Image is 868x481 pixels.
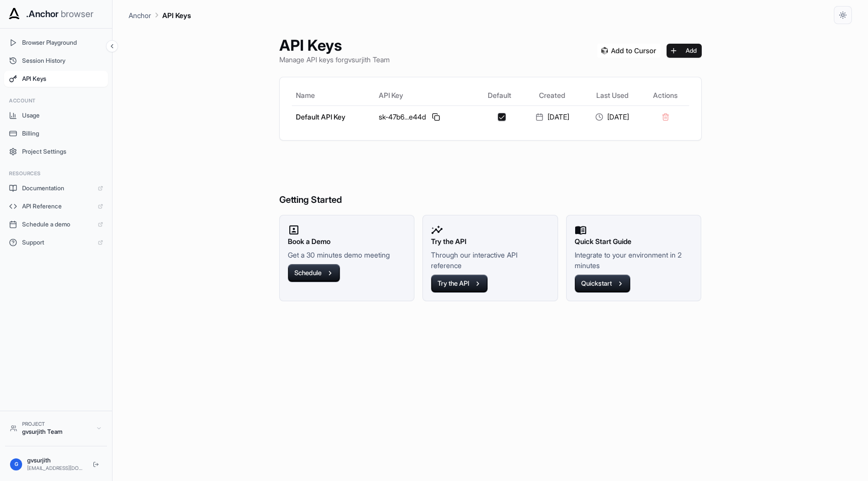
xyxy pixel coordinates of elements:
a: API Reference [4,198,108,214]
span: Usage [22,111,103,119]
span: Schedule a demo [22,220,93,228]
h1: API Keys [279,36,390,54]
button: Projectgvsurjith Team [5,416,107,440]
span: Project Settings [22,148,103,156]
button: Try the API [431,275,488,293]
span: API Keys [22,75,103,83]
button: Schedule [288,264,340,282]
a: Support [4,234,108,251]
button: API Keys [4,71,108,87]
span: Session History [22,57,103,65]
p: Integrate to your environment in 2 minutes [575,250,693,271]
button: Logout [90,458,102,470]
span: browser [61,7,93,21]
div: [DATE] [586,112,638,122]
nav: breadcrumb [129,10,191,21]
div: [EMAIL_ADDRESS][DOMAIN_NAME] [27,464,85,472]
span: G [15,460,18,468]
h2: Try the API [431,236,550,247]
p: Get a 30 minutes demo meeting [288,250,406,260]
div: Project [22,420,91,428]
img: Add anchorbrowser MCP server to Cursor [597,44,661,58]
button: Collapse sidebar [106,40,118,52]
div: sk-47b6...e44d [379,111,473,123]
th: Last Used [582,85,642,105]
button: Copy API key [430,111,442,123]
span: .Anchor [26,7,59,21]
button: Billing [4,126,108,142]
button: Quickstart [575,275,630,293]
th: Created [522,85,582,105]
span: Billing [22,130,103,138]
span: Support [22,238,93,247]
a: Schedule a demo [4,216,108,232]
h3: Account [9,97,103,104]
span: Documentation [22,184,93,192]
div: gvsurjith Team [22,428,91,436]
a: Documentation [4,180,108,196]
h3: Resources [9,170,103,177]
h6: Getting Started [279,153,702,207]
td: Default API Key [292,105,375,128]
h2: Quick Start Guide [575,236,693,247]
th: API Key [375,85,477,105]
p: Manage API keys for gvsurjith Team [279,54,390,65]
th: Actions [642,85,689,105]
button: Project Settings [4,144,108,160]
h2: Book a Demo [288,236,406,247]
span: API Reference [22,202,93,210]
p: API Keys [162,10,191,21]
img: Anchor Icon [6,6,22,22]
button: Session History [4,53,108,69]
button: Add [667,44,702,58]
span: Browser Playground [22,39,103,47]
th: Default [477,85,522,105]
p: Anchor [129,10,151,21]
th: Name [292,85,375,105]
button: Usage [4,107,108,124]
p: Through our interactive API reference [431,250,550,271]
div: [DATE] [526,112,578,122]
button: Browser Playground [4,35,108,51]
div: gvsurjith [27,456,85,464]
